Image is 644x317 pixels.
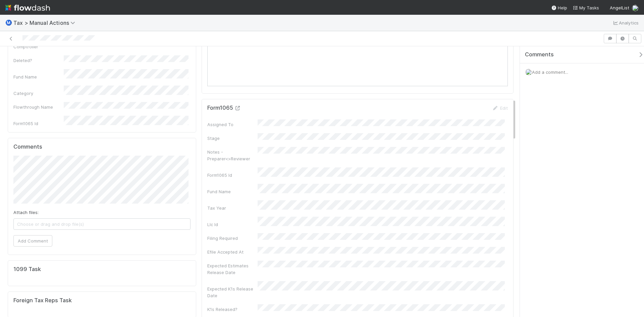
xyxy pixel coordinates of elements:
[207,135,258,142] div: Stage
[207,205,258,211] div: Tax Year
[207,121,258,128] div: Assigned To
[612,19,639,27] a: Analytics
[207,249,258,255] div: Efile Accepted At
[207,105,241,111] h5: Form1065
[13,120,64,127] div: Form1065 Id
[525,51,554,58] span: Comments
[492,105,508,111] a: Edit
[610,5,629,10] span: AngelList
[207,285,258,299] div: Expected K1s Release Date
[13,209,39,216] label: Attach files:
[13,266,41,273] h5: 1099 Task
[532,69,568,75] span: Add a comment...
[551,4,567,11] div: Help
[207,188,258,195] div: Fund Name
[525,69,532,75] img: avatar_e41e7ae5-e7d9-4d8d-9f56-31b0d7a2f4fd.png
[13,235,52,247] button: Add Comment
[13,297,72,304] h5: Foreign Tax Reps Task
[5,20,12,25] span: Ⓜ️
[13,73,64,80] div: Fund Name
[207,306,258,313] div: K1s Released?
[632,5,639,11] img: avatar_e41e7ae5-e7d9-4d8d-9f56-31b0d7a2f4fd.png
[207,221,258,228] div: Llc Id
[207,262,258,276] div: Expected Estimates Release Date
[13,19,78,26] span: Tax > Manual Actions
[13,57,64,64] div: Deleted?
[13,104,64,110] div: Flowthrough Name
[207,172,258,178] div: Form1065 Id
[5,2,50,13] img: logo-inverted-e16ddd16eac7371096b0.svg
[207,149,258,162] div: Notes - Preparer<>Reviewer
[13,90,64,97] div: Category
[13,144,191,150] h5: Comments
[573,4,599,11] a: My Tasks
[14,219,190,229] span: Choose or drag and drop file(s)
[573,5,599,10] span: My Tasks
[207,235,258,242] div: Filing Required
